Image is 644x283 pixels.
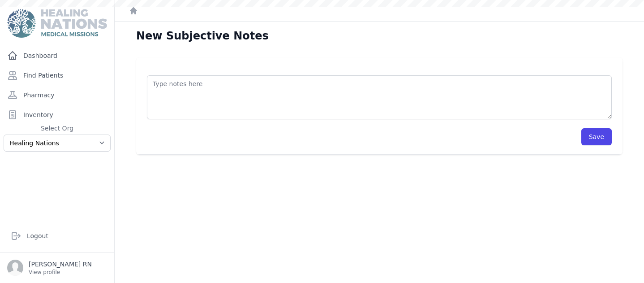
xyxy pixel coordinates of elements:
p: View profile [29,269,92,276]
a: Find Patients [4,66,111,84]
a: Dashboard [4,47,111,65]
p: [PERSON_NAME] RN [29,260,92,269]
h1: New Subjective Notes [136,29,269,43]
button: Save [581,128,612,145]
img: Medical Missions EMR [7,9,107,38]
a: [PERSON_NAME] RN View profile [7,260,107,276]
a: Inventory [4,106,111,124]
span: Select Org [37,124,77,133]
a: Pharmacy [4,86,111,104]
a: Logout [7,227,107,245]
